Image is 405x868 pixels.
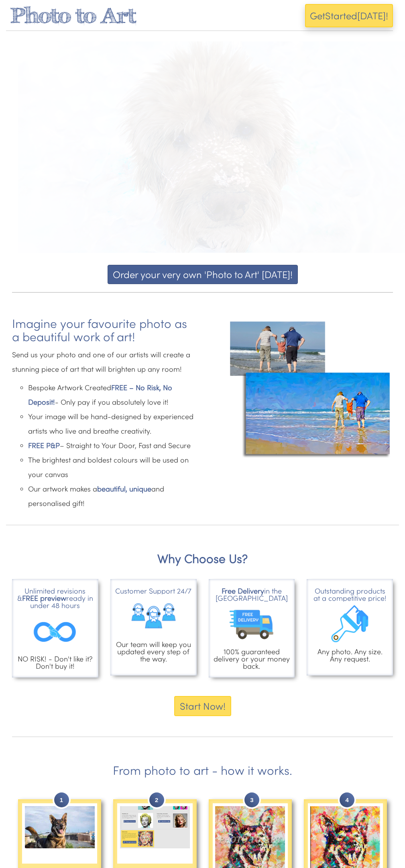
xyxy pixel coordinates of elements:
li: Your image will be hand-designed by experienced artists who live and breathe creativity. [28,409,197,438]
p: Outstanding products at a competitive price! [311,587,389,602]
button: GetStarted[DATE]! [305,4,393,27]
p: Unlimited revisions & ready in under 48 hours [16,587,94,609]
p: 100% guaranteed delivery or your money back. [213,648,291,669]
p: Customer Support 24/7 [114,587,193,594]
button: Start Now! [174,696,231,716]
a: Photo to Art [10,3,136,28]
span: 1 [54,792,69,807]
img: Beach-Shadow.jpg [227,305,393,471]
span: 4 [340,792,354,807]
span: Get [310,9,325,22]
p: Any photo. Any size. Any request. [311,648,389,662]
p: in the [GEOGRAPHIC_DATA] [213,587,291,602]
img: Original Photo [25,806,95,848]
p: NO RISK! - Don't like it? Don't buy it! [16,655,94,669]
span: FREE P&P [28,440,60,450]
p: Send us your photo and one of our artists will create a stunning piece of art that will brighten ... [12,347,197,376]
li: The brightest and boldest colours will be used on your canvas [28,452,197,481]
button: Order your very own 'Photo to Art' [DATE]! [108,265,298,284]
li: – Straight to Your Door, Fast and Secure [28,438,197,452]
span: 3 [244,792,259,807]
img: Delivery [213,602,291,648]
span: Free Delivery [222,586,264,596]
li: Our artwork makes a and personalised gift! [28,481,197,510]
a: Start Now! [6,696,399,716]
li: Bespoke Artwork Created - Only pay if you absolutely love it! [28,380,197,409]
h2: From photo to art - how it works. [12,764,393,777]
span: 2 [149,792,164,807]
span: beautiful, unique [97,484,151,493]
img: Outstanding Products [311,602,389,648]
a: Order your very own 'Photo to Art' [DATE]! [12,265,393,284]
strong: Why Choose Us? [157,550,248,566]
img: Choose your style [120,806,190,848]
img: Customer Support [114,594,193,641]
span: ed [346,9,357,22]
img: Revisions [16,609,94,655]
p: Our team will keep you updated every step of the way. [114,641,193,662]
span: FREE preview [22,593,66,603]
h3: Imagine your favourite photo as a beautiful work of art! [12,317,197,343]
